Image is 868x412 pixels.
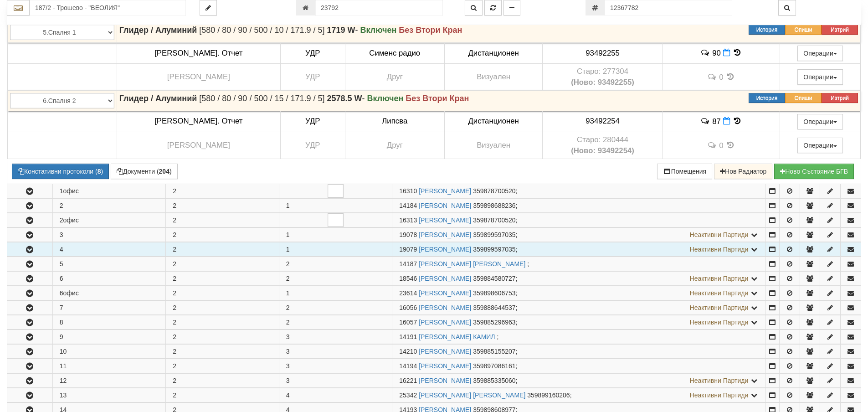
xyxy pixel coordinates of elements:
span: Партида № [399,319,417,326]
a: [PERSON_NAME] [419,289,471,297]
td: 2 [166,315,279,329]
td: 13 [52,388,166,402]
span: 359899597035 [473,246,515,253]
span: [PERSON_NAME]. Отчет [154,49,242,57]
strong: Без Втори Кран [406,94,469,103]
span: - [327,94,365,103]
span: История на показанията [725,72,735,81]
span: 2 [286,260,290,268]
span: История на забележките [707,141,719,149]
span: Партида № [399,202,417,209]
a: [PERSON_NAME] [419,319,471,326]
td: 4 [52,242,166,256]
button: Операции [797,69,843,85]
td: 11 [52,359,166,373]
span: 93492255 [586,49,620,57]
span: [PERSON_NAME] [167,72,230,81]
a: [PERSON_NAME] [419,275,471,282]
span: 2 [286,304,290,311]
span: 87 [712,117,721,126]
span: 3 [286,348,290,355]
td: ; [392,388,765,402]
td: Дистанционен [444,111,542,132]
span: Партида № [399,289,417,297]
td: УДР [281,111,345,132]
td: 6офис [52,286,166,300]
span: 93492254 [586,117,620,125]
td: ; [392,198,765,212]
td: 12 [52,373,166,387]
td: УДР [281,64,345,91]
td: ; [392,184,765,198]
button: Операции [797,46,843,61]
td: ; [392,315,765,329]
span: Неактивни Партиди [690,231,749,238]
button: Констативни протоколи (8) [12,164,109,179]
span: 359885296963 [473,319,515,326]
td: 2 [166,344,279,358]
td: Липсва [345,111,444,132]
span: 2 [286,275,290,282]
span: 359899597035 [473,231,515,238]
td: 2 [166,227,279,242]
td: Дистанционен [444,43,542,64]
button: История [749,25,785,35]
span: [PERSON_NAME] [167,141,230,149]
span: Партида № [399,391,417,399]
span: Партида № [399,304,417,311]
td: 2 [166,286,279,300]
span: История на забележките [700,117,712,125]
span: История на показанията [732,117,742,125]
span: Партида № [399,216,417,224]
td: ; [392,300,765,314]
a: [PERSON_NAME] [419,377,471,384]
a: [PERSON_NAME] [PERSON_NAME] [419,260,525,268]
span: 359885155207 [473,348,515,355]
span: 1 [286,202,290,209]
td: Сименс радио [345,43,444,64]
span: 359898606753 [473,289,515,297]
td: Устройство със сериен номер 277304 беше подменено от устройство със сериен номер 93492255 [543,64,663,91]
span: [PERSON_NAME]. Отчет [154,117,242,125]
span: 359888644537 [473,304,515,311]
strong: Без Втори Кран [399,26,462,35]
td: 2 [166,359,279,373]
span: - [327,26,358,35]
button: Нов Радиатор [714,164,772,179]
td: 3 [52,227,166,242]
span: История на забележките [707,72,719,81]
td: 2 [166,242,279,256]
td: УДР [281,132,345,159]
span: Неактивни Партиди [690,319,749,326]
td: ; [392,257,765,271]
span: Партида № [399,260,417,268]
b: 8 [98,168,101,175]
span: Неактивни Партиди [690,304,749,311]
td: ; [392,213,765,227]
td: ; [392,373,765,387]
span: 3 [286,377,290,384]
span: Неактивни Партиди [690,289,749,297]
strong: Включен [360,26,397,35]
button: Изтрий [822,25,858,35]
td: 2 [166,373,279,387]
button: Операции [797,138,843,153]
i: Нов Отчет към 29/08/2025 [723,49,730,57]
button: История [749,93,785,103]
span: 1 [286,246,290,253]
a: [PERSON_NAME] [419,304,471,311]
span: 3 [286,362,290,370]
td: ; [392,359,765,373]
strong: Глидер / Алуминий [119,26,197,35]
a: [PERSON_NAME] [419,246,471,253]
td: 8 [52,315,166,329]
td: 2 [166,300,279,314]
td: 10 [52,344,166,358]
span: История на показанията [732,48,742,57]
span: 2 [286,319,290,326]
td: ; [392,227,765,242]
td: 2 [166,257,279,271]
span: 359898688236 [473,202,515,209]
td: Визуален [444,132,542,159]
td: 2 [52,198,166,212]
